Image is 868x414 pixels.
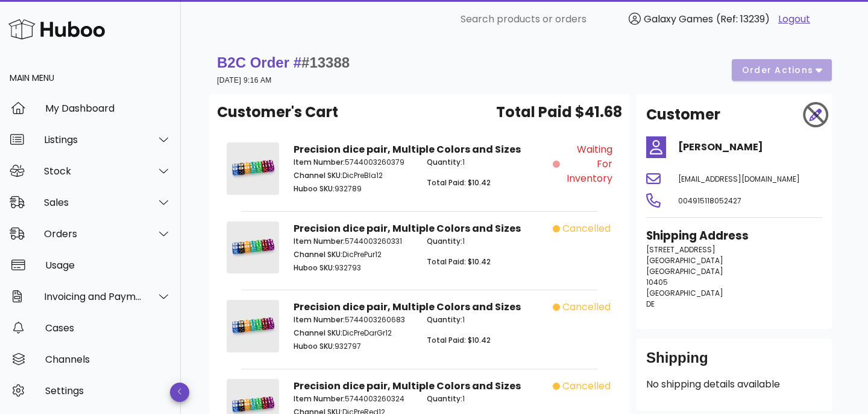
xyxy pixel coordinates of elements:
[646,377,822,392] p: No shipping details available
[294,142,521,156] strong: Precision dice pair, Multiple Colors and Sizes
[294,328,342,338] span: Channel SKU:
[496,101,622,123] span: Total Paid $41.68
[427,314,462,325] span: Quantity:
[294,183,412,194] p: 932789
[427,393,546,404] p: 1
[562,379,611,393] span: cancelled
[427,177,491,188] span: Total Paid: $10.42
[294,263,412,273] p: 932793
[646,299,655,309] span: DE
[427,157,546,168] p: 1
[294,157,412,168] p: 5744003260379
[45,103,171,114] div: My Dashboard
[294,221,521,235] strong: Precision dice pair, Multiple Colors and Sizes
[227,300,279,352] img: Product Image
[678,140,822,154] h4: [PERSON_NAME]
[427,256,491,267] span: Total Paid: $10.42
[646,104,720,126] h2: Customer
[217,54,350,71] strong: B2C Order #
[44,197,142,208] div: Sales
[646,288,723,298] span: [GEOGRAPHIC_DATA]
[294,157,345,167] span: Item Number:
[778,12,810,27] a: Logout
[294,249,342,260] span: Channel SKU:
[646,228,822,244] h3: Shipping Address
[294,379,521,393] strong: Precision dice pair, Multiple Colors and Sizes
[217,101,338,123] span: Customer's Cart
[294,328,412,339] p: DicPreDarGr12
[227,142,279,195] img: Product Image
[217,76,272,84] small: [DATE] 9:16 AM
[8,16,105,42] img: Huboo Logo
[45,260,171,271] div: Usage
[294,236,412,247] p: 5744003260331
[294,314,345,325] span: Item Number:
[646,244,715,255] span: [STREET_ADDRESS]
[427,236,546,247] p: 1
[294,314,412,325] p: 5744003260683
[294,341,335,351] span: Huboo SKU:
[427,335,491,345] span: Total Paid: $10.42
[44,228,142,240] div: Orders
[44,291,142,302] div: Invoicing and Payments
[294,263,335,273] span: Huboo SKU:
[427,236,462,246] span: Quantity:
[227,221,279,274] img: Product Image
[562,300,611,314] span: cancelled
[45,385,171,396] div: Settings
[294,183,335,194] span: Huboo SKU:
[644,12,713,26] span: Galaxy Games
[294,300,521,314] strong: Precision dice pair, Multiple Colors and Sizes
[646,255,723,266] span: [GEOGRAPHIC_DATA]
[45,322,171,334] div: Cases
[562,142,612,186] span: Waiting for Inventory
[294,170,342,180] span: Channel SKU:
[294,393,345,404] span: Item Number:
[678,196,741,206] span: 004915118052427
[294,393,412,404] p: 5744003260324
[294,236,345,246] span: Item Number:
[294,249,412,260] p: DicPrePur12
[301,54,350,71] span: #13388
[562,221,611,236] span: cancelled
[44,165,142,177] div: Stock
[294,170,412,181] p: DicPreBla12
[427,314,546,325] p: 1
[44,134,142,145] div: Listings
[427,393,462,404] span: Quantity:
[646,348,822,377] div: Shipping
[716,12,770,26] span: (Ref: 13239)
[294,341,412,352] p: 932797
[646,266,723,276] span: [GEOGRAPHIC_DATA]
[646,277,668,287] span: 10405
[678,174,800,184] span: [EMAIL_ADDRESS][DOMAIN_NAME]
[427,157,462,167] span: Quantity:
[45,354,171,365] div: Channels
